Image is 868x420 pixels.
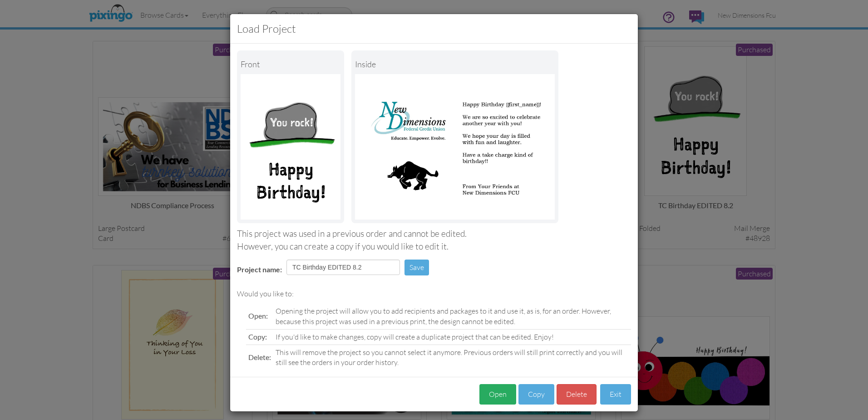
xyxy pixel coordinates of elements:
[273,329,631,345] td: If you'd like to make changes, copy will create a duplicate project that can be edited. Enjoy!
[237,21,631,36] h3: Load Project
[237,289,631,299] div: Would you like to:
[248,353,271,361] span: Delete:
[355,74,555,220] img: Portrait Image
[557,384,597,405] button: Delete
[600,384,631,405] button: Exit
[273,304,631,329] td: Opening the project will allow you to add recipients and packages to it and use it, as is, for an...
[237,240,631,253] div: However, you can create a copy if you would like to edit it.
[241,54,340,74] div: Front
[518,384,554,405] button: Copy
[355,54,555,74] div: inside
[273,345,631,370] td: This will remove the project so you cannot select it anymore. Previous orders will still print co...
[237,265,282,275] label: Project name:
[248,311,268,320] span: Open:
[237,228,631,240] div: This project was used in a previous order and cannot be edited.
[248,332,267,341] span: Copy:
[404,260,429,275] button: Save
[241,74,340,220] img: Landscape Image
[286,260,400,275] input: Enter project name
[479,384,516,405] button: Open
